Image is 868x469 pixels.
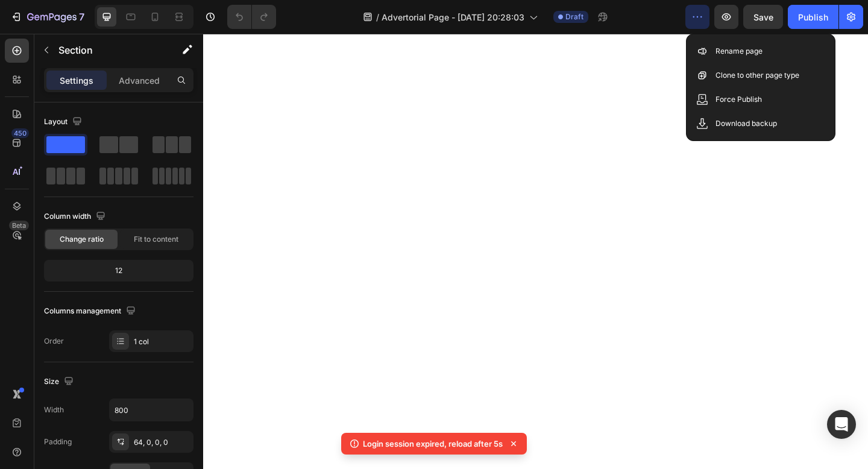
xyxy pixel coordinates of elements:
span: Draft [565,11,583,22]
span: Advertorial Page - [DATE] 20:28:03 [382,11,524,24]
p: Login session expired, reload after 5s [363,438,503,450]
iframe: Design area [203,34,868,469]
button: 7 [5,5,90,29]
div: Padding [44,436,72,447]
p: Advanced [119,74,160,87]
p: Clone to other page type [715,69,799,81]
span: Save [753,12,773,22]
p: Section [58,43,157,57]
p: Download backup [715,118,777,130]
div: Order [44,336,64,347]
p: Rename page [715,45,763,57]
p: 7 [79,10,84,24]
div: Open Intercom Messenger [827,410,856,439]
div: Column width [44,209,108,225]
p: Settings [60,74,93,87]
span: / [376,11,379,24]
div: Columns management [44,303,138,319]
div: Size [44,374,76,390]
span: Fit to content [134,234,178,245]
span: Change ratio [60,234,104,245]
div: Width [44,404,64,415]
input: Auto [110,399,193,421]
div: Undo/Redo [227,5,276,29]
p: Force Publish [715,93,762,105]
div: Publish [798,11,828,24]
div: 450 [11,128,29,138]
div: 1 col [134,336,190,347]
div: 12 [46,262,191,279]
button: Save [743,5,783,29]
div: 64, 0, 0, 0 [134,437,190,448]
div: Layout [44,114,84,130]
button: Publish [788,5,838,29]
div: Beta [9,221,29,230]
